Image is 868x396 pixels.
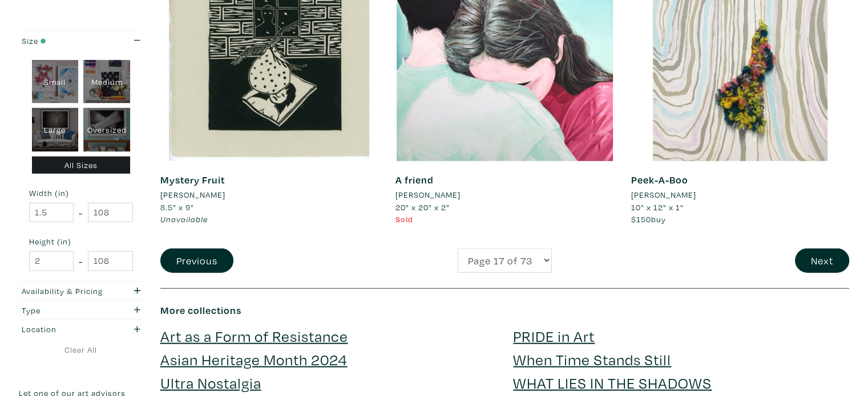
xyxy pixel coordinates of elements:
a: Mystery Fruit [160,173,225,186]
span: 10" x 12" x 1" [631,202,684,213]
div: Location [22,323,107,336]
div: Oversized [83,108,130,152]
span: 20" x 20" x 2" [395,202,450,213]
a: Art as a Form of Resistance [160,326,348,346]
span: - [79,254,83,269]
span: buy [631,214,666,224]
button: Previous [160,248,233,273]
a: WHAT LIES IN THE SHADOWS [513,373,712,393]
div: Type [22,304,107,317]
span: $150 [631,214,651,224]
div: All Sizes [32,157,131,174]
a: Peek-A-Boo [631,173,688,186]
small: Height (in) [29,238,133,246]
button: Next [795,248,849,273]
div: Small [32,60,79,104]
a: [PERSON_NAME] [395,189,614,201]
span: Sold [395,214,413,224]
a: Asian Heritage Month 2024 [160,349,348,369]
div: Large [32,108,79,152]
div: Size [22,35,107,47]
span: - [79,205,83,221]
a: [PERSON_NAME] [631,189,850,201]
button: Availability & Pricing [19,282,143,301]
li: [PERSON_NAME] [160,189,225,201]
button: Size [19,31,143,50]
li: [PERSON_NAME] [395,189,461,201]
a: Clear All [19,344,143,356]
a: Ultra Nostalgia [160,373,261,393]
a: When Time Stands Still [513,349,671,369]
span: Unavailable [160,214,208,224]
span: 8.5" x 9" [160,202,194,213]
h6: More collections [160,304,850,317]
a: PRIDE in Art [513,326,595,346]
small: Width (in) [29,189,133,197]
div: Medium [83,60,130,104]
button: Location [19,320,143,339]
div: Availability & Pricing [22,285,107,297]
a: A friend [395,173,434,186]
a: [PERSON_NAME] [160,189,379,201]
li: [PERSON_NAME] [631,189,696,201]
button: Type [19,301,143,320]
